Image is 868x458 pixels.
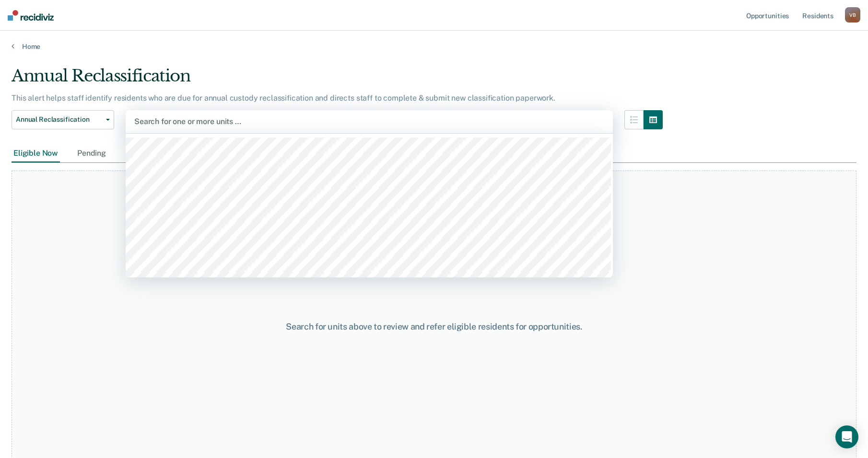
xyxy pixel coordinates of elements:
[12,42,856,51] a: Home
[12,110,114,129] button: Annual Reclassification
[75,145,108,162] div: Pending
[12,145,60,162] div: Eligible Now
[12,66,663,93] div: Annual Reclassification
[835,425,858,448] div: Open Intercom Messenger
[8,10,54,21] img: Recidiviz
[12,93,555,103] p: This alert helps staff identify residents who are due for annual custody reclassification and dir...
[16,115,102,124] span: Annual Reclassification
[845,7,860,23] button: VB
[223,321,645,332] div: Search for units above to review and refer eligible residents for opportunities.
[845,7,860,23] div: V B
